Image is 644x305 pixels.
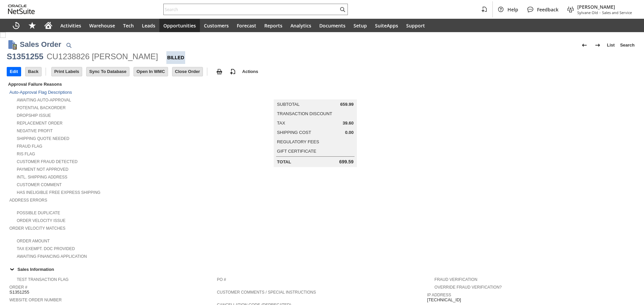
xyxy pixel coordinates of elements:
[580,41,588,49] img: Previous
[17,190,100,195] a: Has Ineligible Free Express Shipping
[594,41,602,49] img: Next
[602,10,632,15] span: Sales and Service
[17,167,68,172] a: Payment not approved
[274,89,357,99] caption: Summary
[159,19,200,32] a: Opportunities
[350,19,371,32] a: Setup
[319,22,345,29] span: Documents
[264,22,282,29] span: Reports
[7,51,43,62] div: S1351255
[9,285,27,290] a: Order #
[277,102,300,107] a: Subtotal
[44,21,52,29] svg: Home
[427,297,461,303] span: [TECHNICAL_ID]
[17,129,53,133] a: Negative Profit
[402,19,429,32] a: Support
[9,298,62,302] a: Website Order Number
[9,198,47,203] a: Address Errors
[406,22,425,29] span: Support
[340,102,354,107] span: 659.99
[163,22,196,29] span: Opportunities
[52,67,82,76] input: Print Labels
[24,19,40,32] div: Shortcuts
[17,182,62,187] a: Customer Comment
[166,51,185,64] div: Billed
[17,211,60,215] a: Possible Duplicate
[7,265,637,274] td: Sales Information
[371,19,402,32] a: SuiteApps
[17,159,77,164] a: Customer Fraud Detected
[9,290,29,295] span: S1351255
[507,6,518,13] span: Help
[17,254,87,259] a: Awaiting Financing Application
[277,121,285,126] a: Tax
[537,6,558,13] span: Feedback
[277,111,332,116] a: Transaction Discount
[7,80,214,88] div: Approval Failure Reasons
[618,40,637,51] a: Search
[47,51,158,62] div: CU1238826 [PERSON_NAME]
[164,5,338,13] input: Search
[239,69,261,74] a: Actions
[434,285,501,290] a: Override Fraud Verification?
[17,121,62,126] a: Replacement Order
[577,10,598,15] span: Sylvane Old
[599,10,601,15] span: -
[229,68,237,76] img: add-record.svg
[8,5,35,14] svg: logo
[17,105,66,110] a: Potential Backorder
[290,22,311,29] span: Analytics
[345,130,354,135] span: 0.00
[237,22,256,29] span: Forecast
[434,277,477,282] a: Fraud Verification
[7,265,635,274] div: Sales Information
[134,67,168,76] input: Open In WMC
[8,19,24,32] a: Recent Records
[17,175,67,179] a: Intl. Shipping Address
[339,159,354,165] span: 699.59
[7,67,21,76] input: Edit
[123,22,134,29] span: Tech
[9,90,72,95] a: Auto-Approval Flag Descriptions
[87,67,129,76] input: Sync To Database
[286,19,315,32] a: Analytics
[28,21,36,29] svg: Shortcuts
[427,293,451,297] a: IP Address
[200,19,233,32] a: Customers
[604,40,618,51] a: List
[40,19,56,32] a: Home
[17,239,50,243] a: Order Amount
[12,21,20,29] svg: Recent Records
[17,277,68,282] a: Test Transaction Flag
[277,159,291,164] a: Total
[60,22,81,29] span: Activities
[17,144,42,149] a: Fraud Flag
[233,19,260,32] a: Forecast
[17,218,65,223] a: Order Velocity Issue
[142,22,155,29] span: Leads
[215,68,223,76] img: print.svg
[375,22,398,29] span: SuiteApps
[172,67,203,76] input: Close Order
[17,113,51,118] a: Dropship Issue
[343,121,354,126] span: 39.60
[277,149,316,154] a: Gift Certificate
[577,4,632,10] span: [PERSON_NAME]
[85,19,119,32] a: Warehouse
[89,22,115,29] span: Warehouse
[354,22,367,29] span: Setup
[20,39,61,50] h1: Sales Order
[338,5,346,13] svg: Search
[217,290,316,295] a: Customer Comments / Special Instructions
[315,19,350,32] a: Documents
[17,136,69,141] a: Shipping Quote Needed
[277,139,319,144] a: Regulatory Fees
[217,277,226,282] a: PO #
[17,152,35,156] a: RIS flag
[260,19,286,32] a: Reports
[25,67,41,76] input: Back
[56,19,85,32] a: Activities
[138,19,159,32] a: Leads
[204,22,229,29] span: Customers
[17,246,75,251] a: Tax Exempt. Doc Provided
